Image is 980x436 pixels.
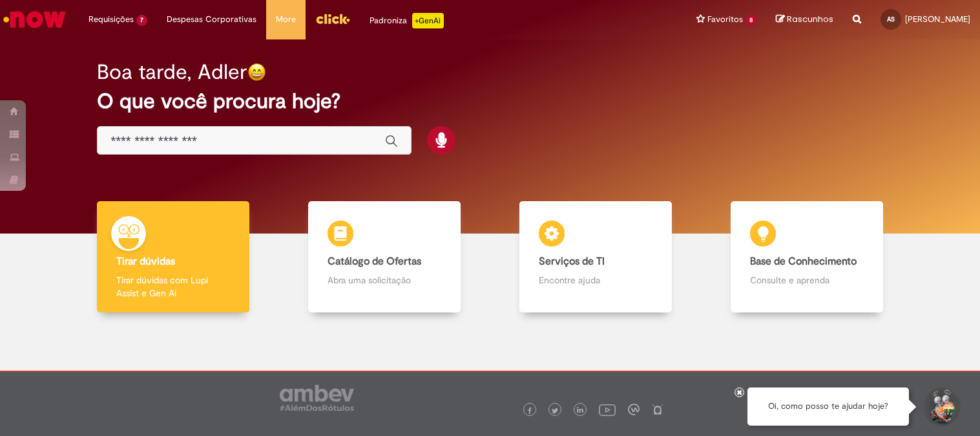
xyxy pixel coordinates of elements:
[279,201,490,313] a: Catálogo de Ofertas Abra uma solicitação
[116,255,175,268] b: Tirar dúvidas
[922,387,961,426] button: Iniciar Conversa de Suporte
[89,13,134,26] span: Requisições
[97,61,247,83] h2: Boa tarde, Adler
[315,9,350,28] img: click_logo_yellow_360x200.png
[707,13,743,26] span: Favoritos
[276,13,296,26] span: More
[599,401,616,418] img: logo_footer_youtube.png
[490,201,702,313] a: Serviços de TI Encontre ajuda
[328,274,441,287] p: Abra uma solicitação
[328,255,421,268] b: Catálogo de Ofertas
[652,404,663,415] img: logo_footer_naosei.png
[905,14,970,25] span: [PERSON_NAME]
[539,274,652,287] p: Encontre ajuda
[776,14,833,26] a: Rascunhos
[887,15,895,23] span: AS
[526,408,533,414] img: logo_footer_facebook.png
[552,408,558,414] img: logo_footer_twitter.png
[167,13,256,26] span: Despesas Corporativas
[136,15,147,26] span: 7
[745,15,756,26] span: 8
[370,13,444,28] div: Padroniza
[97,90,882,113] h2: O que você procura hoje?
[412,13,444,28] p: +GenAi
[701,201,912,313] a: Base de Conhecimento Consulte e aprenda
[247,63,266,82] img: happy-face.png
[1,6,68,32] img: ServiceNow
[750,274,864,287] p: Consulte e aprenda
[628,404,640,415] img: logo_footer_workplace.png
[68,201,279,313] a: Tirar dúvidas Tirar dúvidas com Lupi Assist e Gen Ai
[280,385,354,411] img: logo_footer_ambev_rotulo_gray.png
[747,387,909,426] div: Oi, como posso te ajudar hoje?
[750,255,857,268] b: Base de Conhecimento
[787,13,833,25] span: Rascunhos
[116,274,230,300] p: Tirar dúvidas com Lupi Assist e Gen Ai
[539,255,605,268] b: Serviços de TI
[577,407,583,415] img: logo_footer_linkedin.png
